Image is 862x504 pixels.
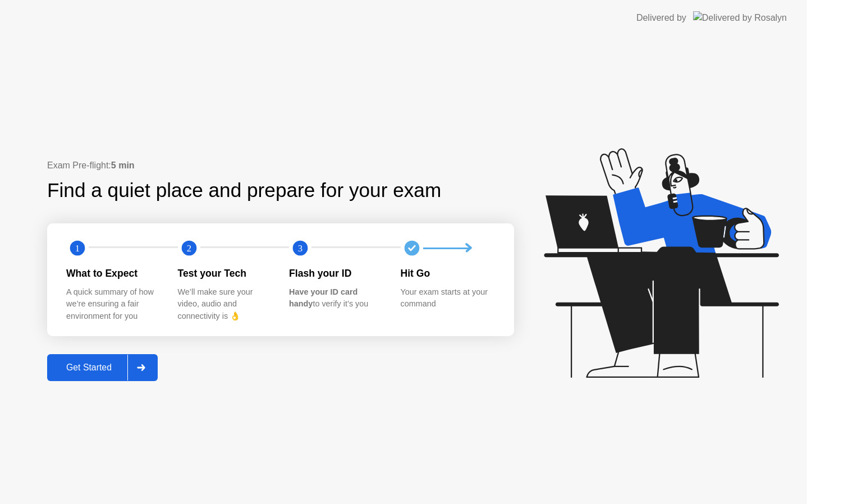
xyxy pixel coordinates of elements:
img: Delivered by Rosalyn [693,11,787,24]
div: What to Expect [66,266,160,281]
div: to verify it’s you [289,286,383,310]
div: We’ll make sure your video, audio and connectivity is 👌 [178,286,272,323]
b: 5 min [111,161,135,170]
div: Flash your ID [289,266,383,281]
div: Get Started [51,363,127,373]
button: Get Started [47,354,158,381]
div: Find a quiet place and prepare for your exam [47,176,443,205]
b: Have your ID card handy [289,287,357,309]
div: Test your Tech [178,266,272,281]
div: Exam Pre-flight: [47,159,514,172]
div: A quick summary of how we’re ensuring a fair environment for you [66,286,160,323]
text: 3 [298,243,302,254]
text: 2 [186,243,191,254]
div: Your exam starts at your command [401,286,494,310]
text: 1 [75,243,80,254]
div: Hit Go [401,266,494,281]
div: Delivered by [636,11,686,25]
